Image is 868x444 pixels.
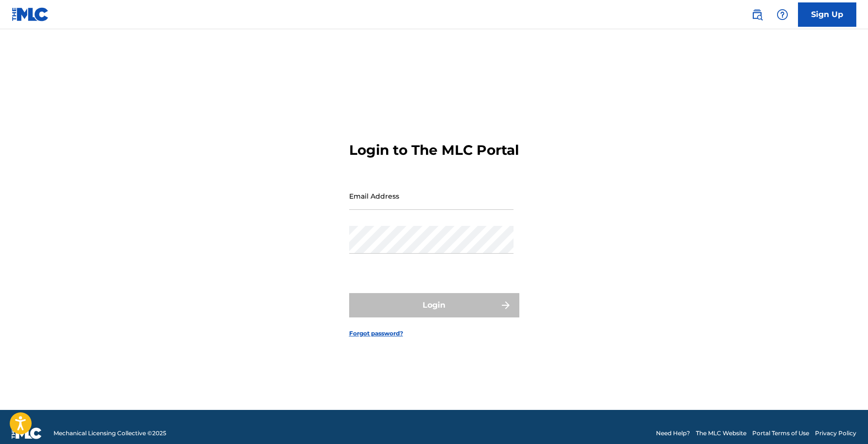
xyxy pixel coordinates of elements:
span: Mechanical Licensing Collective © 2025 [53,429,166,438]
a: Public Search [747,5,767,24]
a: The MLC Website [696,429,746,438]
iframe: Chat Widget [819,397,868,444]
a: Portal Terms of Use [752,429,809,438]
div: Help [773,5,792,24]
h3: Login to The MLC Portal [349,142,519,159]
img: logo [12,427,42,439]
img: MLC Logo [12,7,49,21]
img: help [777,9,788,20]
a: Privacy Policy [815,429,856,438]
a: Sign Up [798,2,856,27]
a: Forgot password? [349,329,403,338]
img: search [751,9,763,20]
a: Need Help? [656,429,690,438]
